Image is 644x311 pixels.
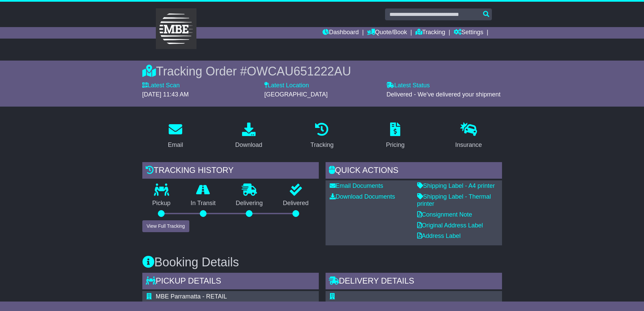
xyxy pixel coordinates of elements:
p: In Transit [181,200,226,207]
div: Pickup Details [142,273,319,291]
h3: Booking Details [142,256,502,269]
label: Latest Location [264,82,309,89]
a: Insurance [451,120,486,152]
a: Download [231,120,267,152]
a: Consignment Note [417,211,472,218]
p: Delivered [273,200,319,207]
a: Email Documents [330,182,383,189]
span: Delivered - We've delivered your shipment [386,91,500,98]
button: View Full Tracking [142,220,189,232]
div: Tracking history [142,162,319,180]
span: [GEOGRAPHIC_DATA] [264,91,328,98]
p: Pickup [142,200,181,207]
div: Pricing [386,140,405,150]
a: Dashboard [323,27,359,39]
div: Email [168,140,183,150]
span: MBE Parramatta - RETAIL [156,293,227,300]
label: Latest Status [386,82,430,89]
span: [DATE] 11:43 AM [142,91,189,98]
a: Tracking [306,120,338,152]
a: Quote/Book [367,27,407,39]
a: Tracking [415,27,445,39]
div: Delivery Details [326,273,502,291]
a: Shipping Label - Thermal printer [417,193,491,207]
p: Delivering [226,200,273,207]
div: Tracking [310,140,333,150]
a: Address Label [417,232,461,239]
div: Quick Actions [326,162,502,180]
div: Insurance [455,140,482,150]
a: Email [163,120,187,152]
a: Pricing [382,120,409,152]
div: Tracking Order # [142,64,502,79]
a: Original Address Label [417,222,483,229]
a: Shipping Label - A4 printer [417,182,495,189]
a: Download Documents [330,193,395,200]
div: Download [235,140,262,150]
span: OWCAU651222AU [247,64,351,78]
label: Latest Scan [142,82,180,89]
a: Settings [454,27,483,39]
